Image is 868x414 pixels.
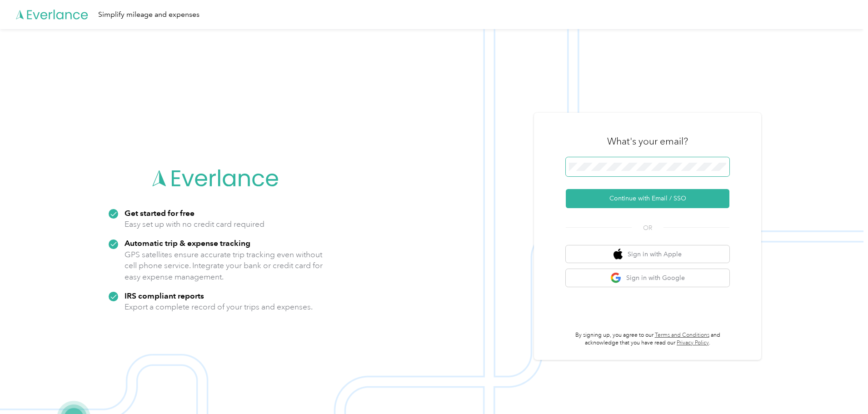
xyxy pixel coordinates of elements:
[125,249,323,283] p: GPS satellites ensure accurate trip tracking even without cell phone service. Integrate your bank...
[655,332,709,339] a: Terms and Conditions
[125,301,313,313] p: Export a complete record of your trips and expenses.
[125,219,264,230] p: Easy set up with no credit card required
[566,331,729,347] p: By signing up, you agree to our and acknowledge that you have read our .
[125,208,195,218] strong: Get started for free
[125,291,204,300] strong: IRS compliant reports
[98,9,200,20] div: Simplify mileage and expenses
[677,339,709,346] a: Privacy Policy
[125,238,250,248] strong: Automatic trip & expense tracking
[566,245,729,263] button: apple logoSign in with Apple
[610,272,622,284] img: google logo
[632,223,663,233] span: OR
[614,249,623,260] img: apple logo
[607,135,688,148] h3: What's your email?
[566,189,729,208] button: Continue with Email / SSO
[566,269,729,287] button: google logoSign in with Google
